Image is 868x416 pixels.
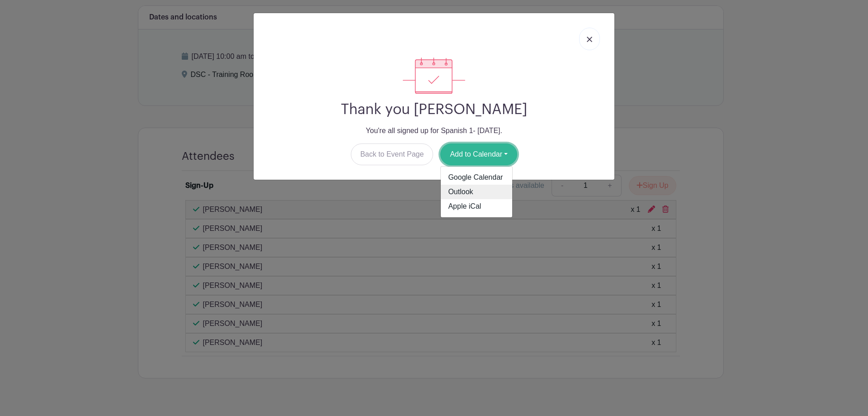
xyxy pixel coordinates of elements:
[403,57,465,94] img: signup_complete-c468d5dda3e2740ee63a24cb0ba0d3ce5d8a4ecd24259e683200fb1569d990c8.svg
[440,143,517,165] button: Add to Calendar
[441,170,512,185] a: Google Calendar
[441,199,512,214] a: Apple iCal
[351,143,434,165] a: Back to Event Page
[441,185,512,199] a: Outlook
[587,37,592,42] img: close_button-5f87c8562297e5c2d7936805f587ecaba9071eb48480494691a3f1689db116b3.svg
[261,101,607,118] h2: Thank you [PERSON_NAME]
[261,125,607,136] p: You're all signed up for Spanish 1- [DATE].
